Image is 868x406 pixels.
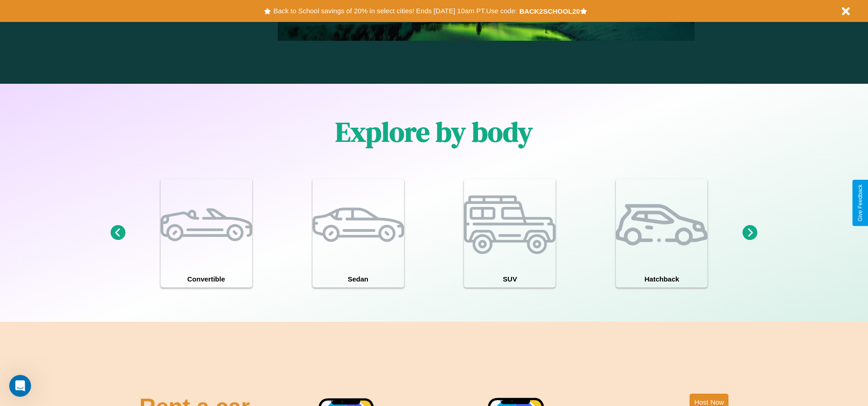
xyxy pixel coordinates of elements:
h4: SUV [464,271,555,287]
button: Back to School savings of 20% in select cities! Ends [DATE] 10am PT.Use code: [271,5,519,17]
div: Give Feedback [857,184,863,222]
h1: Explore by body [335,113,533,151]
h4: Convertible [161,271,252,287]
h4: Sedan [313,271,404,287]
h4: Hatchback [616,271,707,287]
iframe: Intercom live chat [9,375,31,397]
b: BACK2SCHOOL20 [519,7,580,15]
